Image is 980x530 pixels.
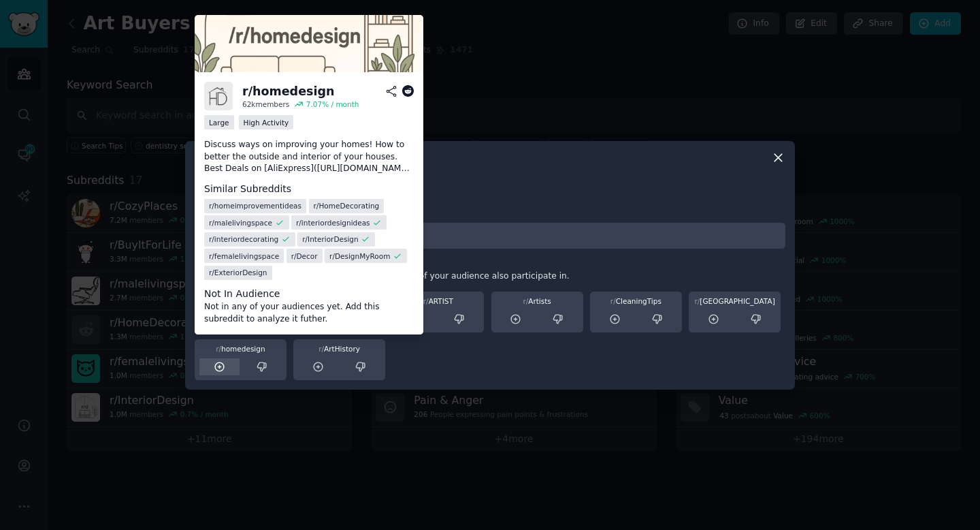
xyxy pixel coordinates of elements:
div: CleaningTips [595,296,677,306]
div: 62k members [242,99,289,109]
h3: Similar Communities [195,258,785,268]
span: r/ interiordecorating [209,234,278,244]
span: r/ [610,297,616,305]
span: r/ ExteriorDesign [209,268,267,277]
span: r/ Decor [291,251,318,261]
span: r/ homeimprovementideas [209,201,301,211]
div: r/ homedesign [242,83,334,100]
span: r/ femalelivingspace [209,251,279,261]
p: Discuss ways on improving your homes! How to better the outside and interior of your houses. Best... [204,139,414,175]
div: ArtHistory [298,344,380,354]
span: r/ [216,345,221,353]
dt: Not In Audience [204,287,414,301]
span: r/ interiordesignideas [296,218,370,228]
span: r/ InteriorDesign [302,234,358,244]
img: Home Design [195,15,423,72]
img: homedesign [204,82,233,110]
span: r/ DesignMyRoom [329,251,390,261]
div: [GEOGRAPHIC_DATA] [693,296,776,306]
div: 7.07 % / month [306,99,359,109]
h3: Add subreddit by name [195,211,785,220]
div: Large [204,115,234,129]
span: r/ malelivingspace [209,218,272,228]
span: r/ [695,297,700,305]
input: Enter subreddit name and press enter [195,223,785,249]
div: Recommended based on communities that members of your audience also participate in. [195,270,785,283]
dt: Similar Subreddits [204,182,414,196]
dd: Not in any of your audiences yet. Add this subreddit to analyze it futher. [204,301,414,325]
div: High Activity [239,115,294,129]
div: Artists [496,296,578,306]
span: r/ [423,297,429,305]
span: r/ [318,345,324,353]
div: ARTIST [397,296,480,306]
span: r/ HomeDecorating [314,201,380,211]
div: homedesign [199,344,282,354]
span: r/ [523,297,528,305]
